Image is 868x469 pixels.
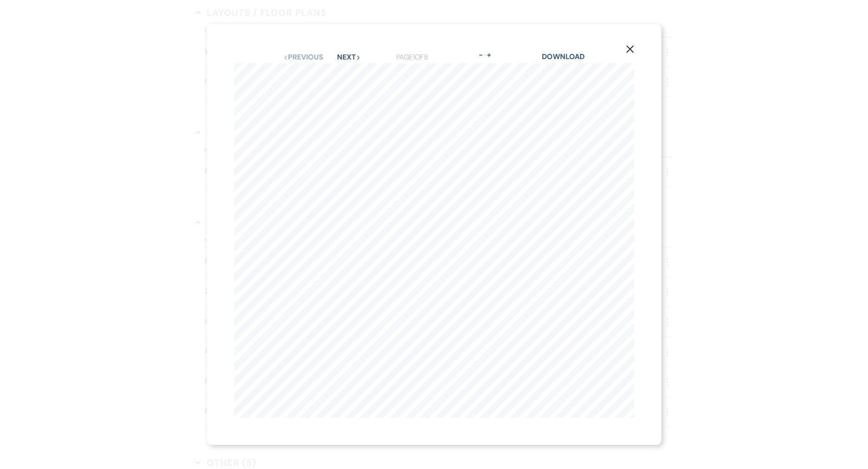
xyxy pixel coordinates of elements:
[486,51,493,59] button: +
[542,52,584,61] a: Download
[396,51,428,63] p: Page 1 of 8
[283,54,323,61] button: Previous
[477,51,485,59] button: -
[337,54,361,61] button: Next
